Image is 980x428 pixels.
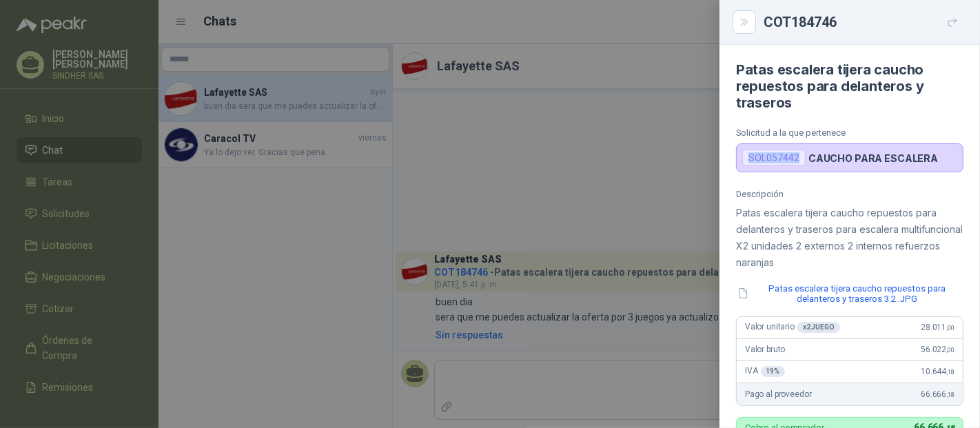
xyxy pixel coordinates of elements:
[797,322,840,333] div: x 2 JUEGO
[946,324,955,332] span: ,00
[946,391,955,398] span: ,18
[742,150,806,166] div: SOL057442
[946,368,955,376] span: ,18
[736,205,963,271] p: Patas escalera tijera caucho repuestos para delanteros y traseros para escalera multifuncional X2...
[946,346,955,354] span: ,00
[921,345,955,354] span: 56.022
[764,11,963,33] div: COT184746
[736,189,963,199] p: Descripción
[761,366,786,377] div: 19 %
[736,128,963,138] p: Solicitud a la que pertenece
[745,366,785,377] span: IVA
[745,322,840,333] span: Valor unitario
[736,61,963,111] h4: Patas escalera tijera caucho repuestos para delanteros y traseros
[736,282,963,305] button: Patas escalera tijera caucho repuestos para delanteros y traseros 3.2..JPG
[745,345,785,354] span: Valor bruto
[921,389,955,399] span: 66.666
[736,14,753,30] button: Close
[921,323,955,332] span: 28.011
[808,152,938,164] p: CAUCHO PARA ESCALERA
[745,389,812,399] span: Pago al proveedor
[921,367,955,376] span: 10.644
